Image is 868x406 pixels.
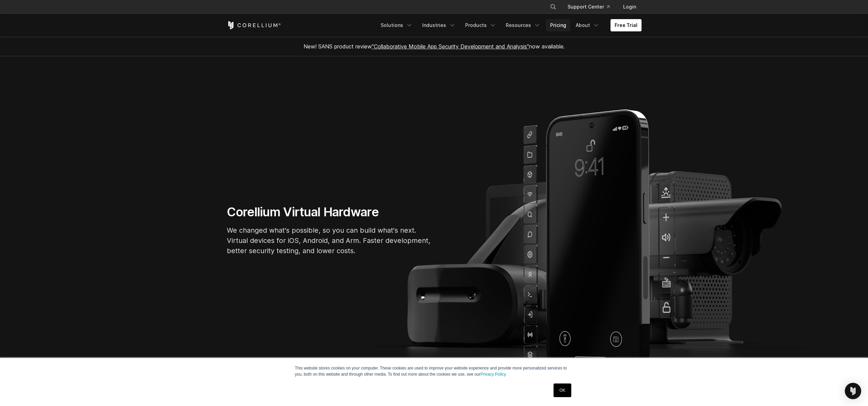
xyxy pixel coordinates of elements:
button: Search [547,1,559,13]
a: Pricing [546,19,570,31]
p: This website stores cookies on your computer. These cookies are used to improve your website expe... [295,365,573,377]
p: We changed what's possible, so you can build what's next. Virtual devices for iOS, Android, and A... [227,225,431,256]
a: Products [461,19,500,31]
a: Free Trial [610,19,642,31]
a: Solutions [377,19,417,31]
h1: Corellium Virtual Hardware [227,204,431,220]
a: Support Center [562,1,615,13]
a: "Collaborative Mobile App Security Development and Analysis" [372,43,529,50]
div: Navigation Menu [377,19,642,31]
span: New! SANS product review now available. [304,43,565,50]
div: Navigation Menu [542,1,642,13]
a: Resources [502,19,545,31]
a: Login [618,1,642,13]
a: Corellium Home [227,21,281,29]
a: About [572,19,604,31]
a: Industries [418,19,460,31]
a: Privacy Policy. [481,372,507,377]
div: Open Intercom Messenger [845,383,861,399]
a: OK [554,383,571,397]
